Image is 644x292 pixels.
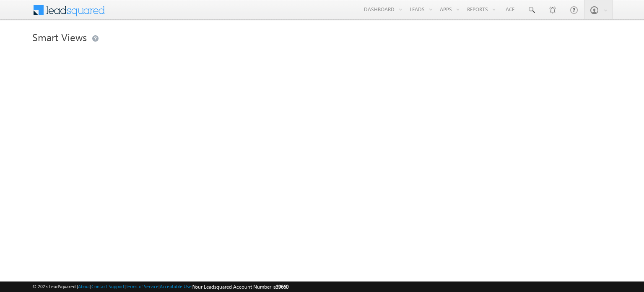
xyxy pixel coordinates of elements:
[126,284,158,289] a: Terms of Service
[78,284,90,289] a: About
[32,30,87,44] span: Smart Views
[193,284,288,290] span: Your Leadsquared Account Number is
[32,283,288,291] span: © 2025 LeadSquared | | | | |
[276,284,288,290] span: 39660
[91,284,125,289] a: Contact Support
[160,284,192,289] a: Acceptable Use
